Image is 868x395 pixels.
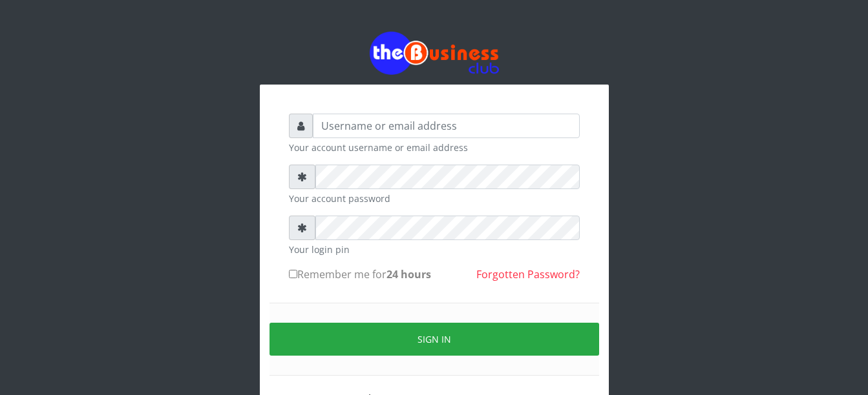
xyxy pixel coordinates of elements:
[270,323,599,356] button: Sign in
[289,270,297,278] input: Remember me for24 hours
[289,141,580,154] small: Your account username or email address
[313,114,580,138] input: Username or email address
[289,267,431,282] label: Remember me for
[386,267,431,281] b: 24 hours
[289,243,580,256] small: Your login pin
[476,267,580,281] a: Forgotten Password?
[289,192,580,205] small: Your account password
